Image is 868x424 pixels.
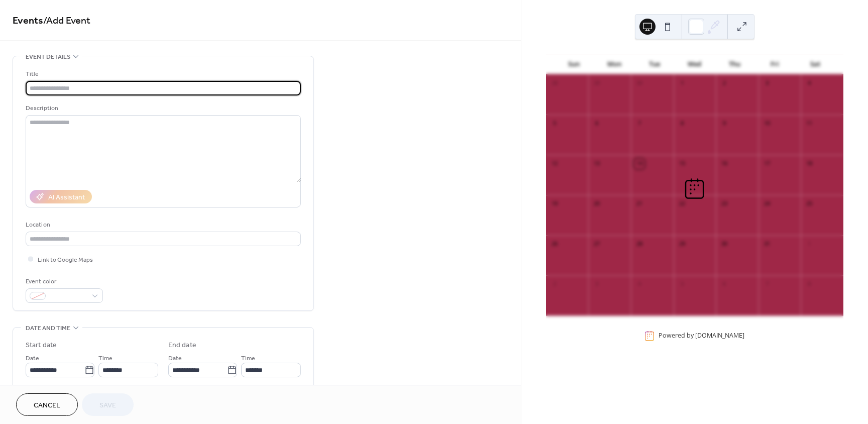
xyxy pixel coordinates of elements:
div: 3 [762,78,773,89]
div: 5 [677,279,688,290]
div: Location [26,220,299,230]
div: 16 [719,158,730,169]
div: 2 [719,78,730,89]
button: Cancel [16,393,78,416]
div: Thu [715,54,755,74]
div: Event color [26,276,101,287]
div: Sun [554,54,594,74]
div: 22 [677,198,688,209]
span: Date [26,353,39,364]
div: Powered by [659,331,744,340]
div: 4 [804,78,815,89]
div: 25 [804,198,815,209]
div: 9 [719,118,730,129]
div: 30 [719,239,730,250]
div: Start date [26,340,57,351]
div: 13 [591,158,602,169]
div: 5 [549,118,560,129]
span: Time [98,353,113,364]
span: Date and time [26,323,70,334]
div: 27 [591,239,602,250]
div: 28 [549,78,560,89]
div: 8 [804,279,815,290]
span: / Add Event [43,11,90,31]
div: Title [26,69,299,79]
div: 23 [719,198,730,209]
div: Mon [594,54,634,74]
div: 30 [634,78,645,89]
div: 26 [549,239,560,250]
span: Time [241,353,255,364]
div: Sat [795,54,835,74]
div: 1 [677,78,688,89]
div: 29 [677,239,688,250]
div: End date [168,340,196,351]
div: 19 [549,198,560,209]
div: 14 [634,158,645,169]
div: 21 [634,198,645,209]
div: 8 [677,118,688,129]
div: 7 [762,279,773,290]
div: 18 [804,158,815,169]
div: 4 [634,279,645,290]
div: 31 [762,239,773,250]
div: 1 [804,239,815,250]
div: Description [26,103,299,114]
span: Cancel [34,400,60,411]
div: Wed [675,54,715,74]
div: 15 [677,158,688,169]
div: 24 [762,198,773,209]
a: Events [13,11,43,31]
div: 17 [762,158,773,169]
div: 6 [591,118,602,129]
div: 11 [804,118,815,129]
div: 28 [634,239,645,250]
div: Fri [755,54,795,74]
div: 20 [591,198,602,209]
div: 3 [591,279,602,290]
span: Event details [26,52,70,62]
div: 12 [549,158,560,169]
div: 6 [719,279,730,290]
a: [DOMAIN_NAME] [695,331,744,340]
div: Tue [634,54,675,74]
span: Date [168,353,182,364]
div: 2 [549,279,560,290]
div: 29 [591,78,602,89]
div: 10 [762,118,773,129]
span: Link to Google Maps [38,255,93,265]
div: 7 [634,118,645,129]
